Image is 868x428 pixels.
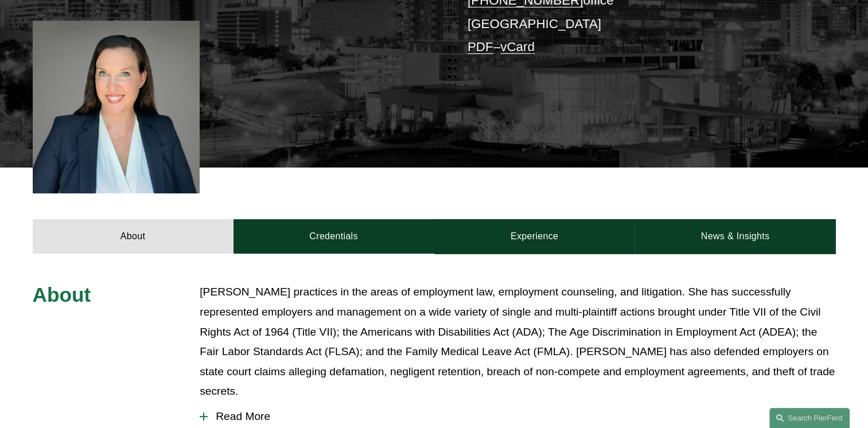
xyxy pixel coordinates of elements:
[33,219,233,254] a: About
[769,408,850,428] a: Search this site
[468,40,493,54] a: PDF
[208,410,835,423] span: Read More
[500,40,535,54] a: vCard
[200,282,835,401] p: [PERSON_NAME] practices in the areas of employment law, employment counseling, and litigation. Sh...
[33,283,91,306] span: About
[434,219,635,254] a: Experience
[233,219,434,254] a: Credentials
[635,219,835,254] a: News & Insights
